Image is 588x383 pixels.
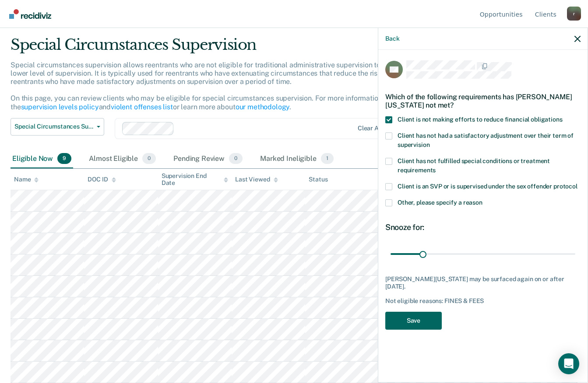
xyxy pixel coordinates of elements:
[398,157,550,174] span: Client has not fulfilled special conditions or treatment requirements
[385,275,581,290] div: [PERSON_NAME][US_STATE] may be surfaced again on or after [DATE].
[87,150,158,169] div: Almost Eligible
[385,312,442,330] button: Save
[309,176,327,183] div: Status
[385,86,581,116] div: Which of the following requirements has [PERSON_NAME][US_STATE] not met?
[358,125,395,132] div: Clear agents
[235,176,278,183] div: Last Viewed
[385,223,581,232] div: Snooze for:
[57,153,71,164] span: 9
[11,61,440,111] p: Special circumstances supervision allows reentrants who are not eligible for traditional administ...
[385,35,399,42] button: Back
[14,123,93,130] span: Special Circumstances Supervision
[111,103,173,111] a: violent offenses list
[236,103,290,111] a: our methodology
[385,297,581,305] div: Not eligible reasons: FINES & FEES
[162,172,228,187] div: Supervision End Date
[258,150,335,169] div: Marked Ineligible
[14,176,39,183] div: Name
[321,153,334,164] span: 1
[172,150,244,169] div: Pending Review
[21,103,99,111] a: supervision levels policy
[9,9,51,19] img: Recidiviz
[398,132,574,148] span: Client has not had a satisfactory adjustment over their term of supervision
[229,153,243,164] span: 0
[11,150,73,169] div: Eligible Now
[558,353,579,374] div: Open Intercom Messenger
[567,7,581,21] button: Profile dropdown button
[11,36,451,61] div: Special Circumstances Supervision
[142,153,156,164] span: 0
[398,183,577,190] span: Client is an SVP or is supervised under the sex offender protocol
[398,116,563,123] span: Client is not making efforts to reduce financial obligations
[88,176,116,183] div: DOC ID
[398,199,482,206] span: Other, please specify a reason
[567,7,581,21] div: r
